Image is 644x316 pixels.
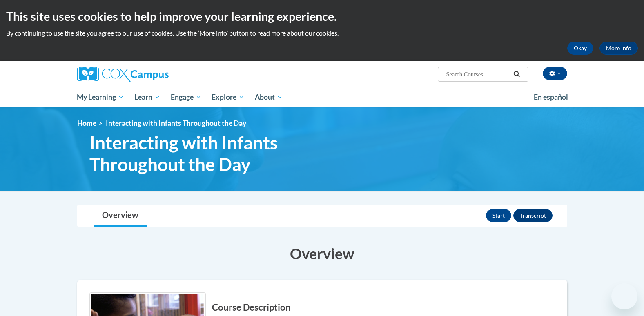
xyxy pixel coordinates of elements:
[599,42,638,55] a: More Info
[510,69,523,79] button: Search
[94,205,147,227] a: Overview
[65,88,579,107] div: Main menu
[255,92,283,102] span: About
[134,92,160,102] span: Learn
[486,209,511,222] button: Start
[528,89,573,106] a: En español
[445,69,510,79] input: Search Courses
[129,88,165,107] a: Learn
[567,42,593,55] button: Okay
[212,92,244,102] span: Explore
[77,119,96,127] a: Home
[89,301,555,314] h3: Course Description
[77,67,232,82] a: Cox Campus
[513,209,553,222] button: Transcript
[250,88,288,107] a: About
[6,29,638,38] p: By continuing to use the site you agree to our use of cookies. Use the ‘More info’ button to read...
[6,8,638,24] h2: This site uses cookies to help improve your learning experience.
[72,88,129,107] a: My Learning
[534,93,568,101] span: En español
[77,67,169,82] img: Cox Campus
[77,243,567,264] h3: Overview
[206,88,250,107] a: Explore
[165,88,207,107] a: Engage
[106,119,246,127] span: Interacting with Infants Throughout the Day
[171,92,201,102] span: Engage
[89,132,371,175] span: Interacting with Infants Throughout the Day
[543,67,567,80] button: Account Settings
[611,283,637,309] iframe: Button to launch messaging window
[77,92,124,102] span: My Learning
